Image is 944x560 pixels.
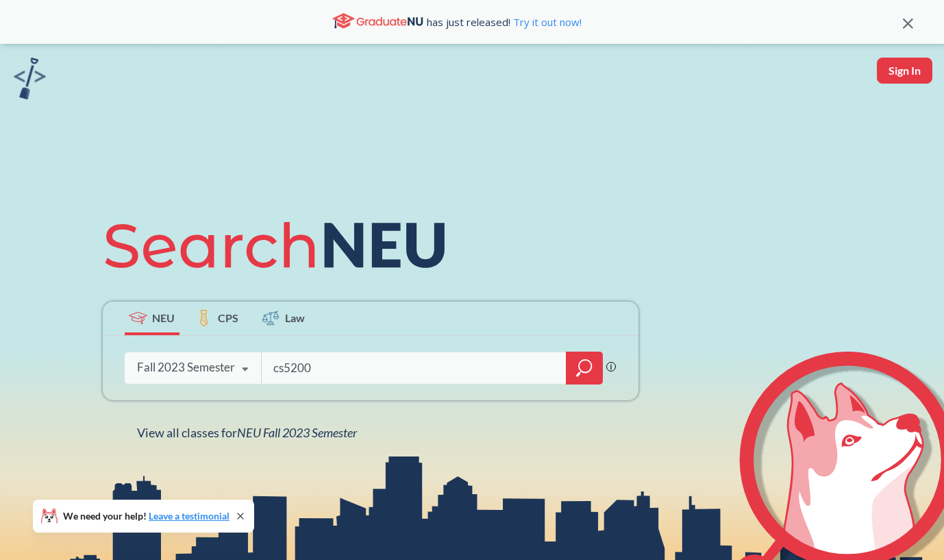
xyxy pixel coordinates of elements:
[63,511,229,521] span: We need your help!
[237,425,357,440] span: NEU Fall 2023 Semester
[149,510,229,522] a: Leave a testimonial
[14,58,46,99] img: sandbox logo
[427,14,582,29] span: has just released!
[137,360,235,375] div: Fall 2023 Semester
[14,58,46,104] a: sandbox logo
[510,15,582,29] a: Try it out now!
[877,58,932,84] button: Sign In
[566,352,603,385] div: magnifying glass
[576,358,593,378] svg: magnifying glass
[218,310,238,326] span: CPS
[137,425,357,440] span: View all classes for
[152,310,175,326] span: NEU
[272,354,557,382] input: Class, professor, course number, "phrase"
[285,310,305,326] span: Law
